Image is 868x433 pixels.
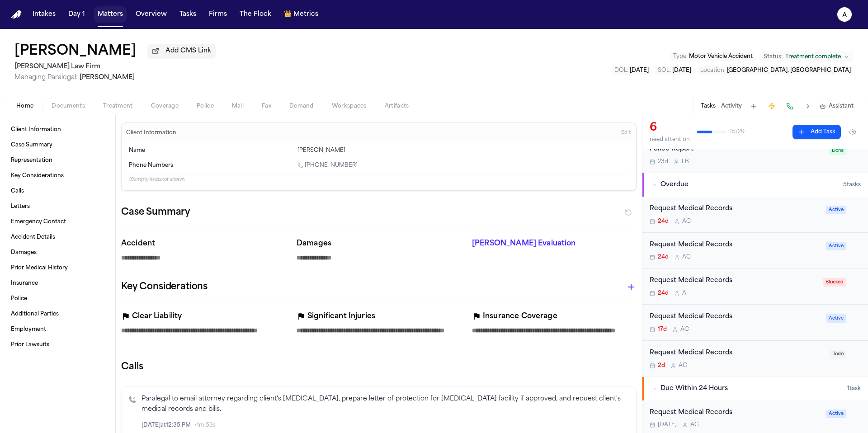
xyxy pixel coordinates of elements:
button: Tasks [701,103,716,110]
span: A C [690,421,699,428]
span: A C [680,326,689,333]
button: Day 1 [65,6,89,23]
button: Edit SOL: 2027-10-06 [655,66,694,75]
button: Edit [618,126,633,140]
span: Demand [289,103,314,110]
a: Damages [7,245,108,260]
a: Accident Details [7,230,108,245]
p: Paralegal to email attorney regarding client's [MEDICAL_DATA], prepare letter of protection for [... [142,394,629,415]
p: Damages [297,238,461,249]
span: 24d [658,254,669,261]
button: Intakes [29,6,59,23]
div: Open task: Police Report [642,137,868,173]
button: Overdue5tasks [642,173,868,197]
dt: Name [129,147,292,154]
span: [DATE] at 12:35 PM [142,422,191,429]
div: Open task: Request Medical Records [642,341,868,377]
span: Due Within 24 Hours [660,384,728,393]
a: Prior Lawsuits [7,338,108,352]
a: Calls [7,184,108,198]
span: 17d [658,326,667,333]
span: Active [826,206,846,214]
span: 5 task s [843,181,861,188]
span: [DATE] [672,68,691,73]
span: DOL : [614,68,628,73]
span: Active [826,242,846,250]
span: SOL : [658,68,671,73]
div: Request Medical Records [650,408,821,418]
p: 10 empty fields not shown. [129,176,629,183]
a: Prior Medical History [7,261,108,275]
a: Police [7,292,108,306]
button: Due Within 24 Hours1task [642,377,868,400]
span: Location : [700,68,726,73]
h1: [PERSON_NAME] [14,43,137,60]
span: Status: [764,53,783,61]
a: Letters [7,199,108,214]
button: Tasks [176,6,200,23]
button: Overview [132,6,170,23]
div: Open task: Request Medical Records [642,233,868,269]
button: Edit Location: El Paso, TX [698,66,854,75]
a: Client Information [7,122,108,137]
div: Request Medical Records [650,240,821,250]
h2: Calls [121,361,637,373]
button: Matters [94,6,127,23]
p: Clear Liability [132,311,182,322]
span: A [682,290,686,297]
button: crownMetrics [280,6,322,23]
button: Hide completed tasks (⌘⇧H) [844,125,861,139]
span: Coverage [151,103,179,110]
h2: Case Summary [121,205,190,220]
button: Firms [205,6,231,23]
a: Insurance [7,276,108,291]
button: The Flock [236,6,275,23]
a: Call 1 (915) 228-1060 [297,162,358,169]
div: Request Medical Records [650,204,821,214]
a: Representation [7,153,108,168]
span: • 1m 53s [194,422,216,429]
span: Todo [830,350,846,358]
span: Type : [673,54,688,59]
span: Assistant [829,103,854,110]
span: Add CMS Link [165,47,211,56]
span: Active [826,314,846,323]
div: Open task: Request Medical Records [642,305,868,341]
span: Treatment complete [785,53,841,61]
button: Edit matter name [14,43,137,60]
button: Add Task [793,125,841,139]
button: Edit DOL: 2024-10-06 [612,66,651,75]
span: A C [679,362,687,369]
button: Assistant [820,103,854,110]
h3: Client Information [124,129,178,136]
button: Make a Call [783,100,796,113]
button: Change status from Treatment complete [759,52,854,62]
span: Workspaces [332,103,367,110]
a: Emergency Contact [7,215,108,229]
h2: [PERSON_NAME] Law Firm [14,61,216,72]
span: 23d [658,158,668,165]
span: [DATE] [630,68,649,73]
p: Accident [121,238,286,249]
span: 24d [658,218,669,225]
span: 24d [658,290,669,297]
div: 6 [650,121,690,135]
span: [PERSON_NAME] [80,74,135,81]
button: Create Immediate Task [765,100,778,113]
div: Police Report [650,144,824,155]
span: Overdue [660,180,689,189]
span: Done [829,146,846,155]
span: Treatment [103,103,133,110]
p: Significant Injuries [307,311,375,322]
div: Request Medical Records [650,276,817,286]
span: Mail [232,103,244,110]
span: Documents [52,103,85,110]
div: need attention [650,136,690,143]
span: Fax [262,103,271,110]
span: L B [682,158,689,165]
